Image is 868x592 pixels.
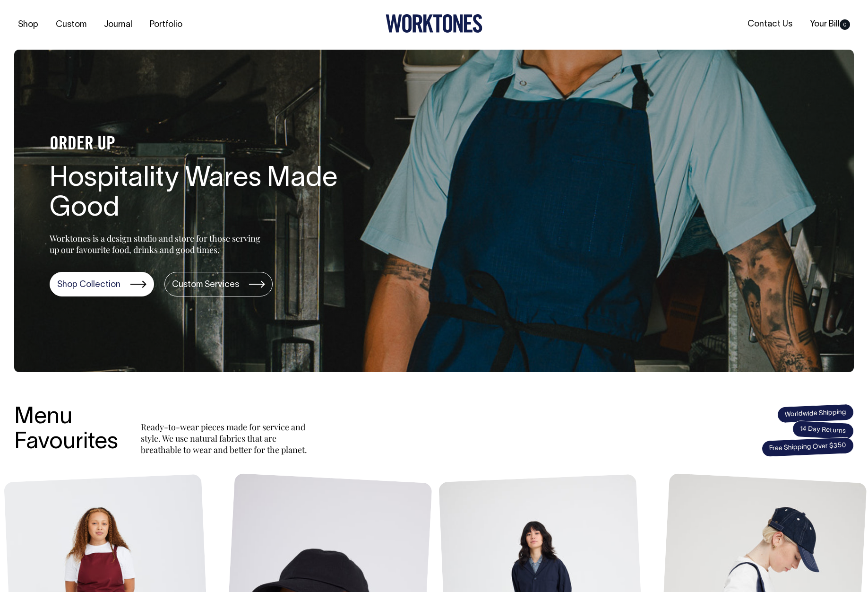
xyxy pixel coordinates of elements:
a: Custom Services [164,272,273,296]
p: Ready-to-wear pieces made for service and style. We use natural fabrics that are breathable to we... [141,421,311,455]
h4: ORDER UP [50,135,352,155]
span: 14 Day Returns [792,420,854,440]
span: Free Shipping Over $350 [761,437,854,457]
a: Journal [100,17,136,33]
a: Shop Collection [50,272,154,296]
a: Contact Us [744,17,796,32]
a: Shop [14,17,42,33]
p: Worktones is a design studio and store for those serving up our favourite food, drinks and good t... [50,233,265,255]
h1: Hospitality Wares Made Good [50,164,352,225]
h3: Menu Favourites [14,405,118,455]
span: Worldwide Shipping [777,403,854,423]
a: Custom [52,17,90,33]
a: Portfolio [146,17,186,33]
a: Your Bill0 [806,17,854,32]
span: 0 [840,19,850,30]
